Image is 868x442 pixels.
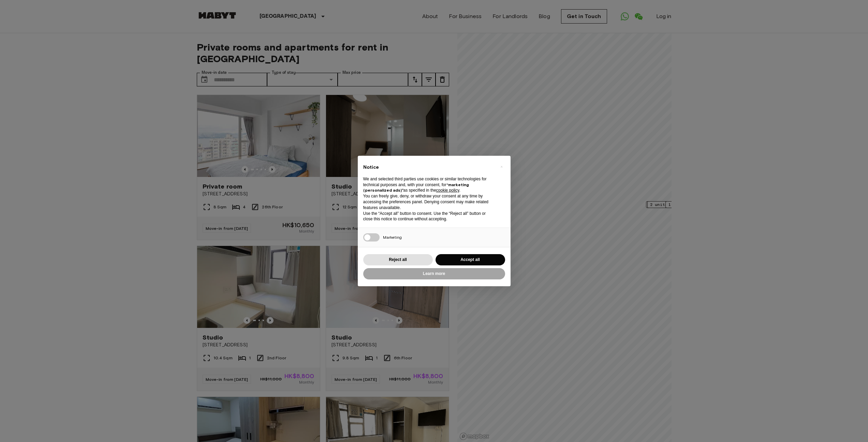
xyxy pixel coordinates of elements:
span: Marketing [383,235,402,240]
button: Reject all [363,254,433,265]
span: × [500,163,503,171]
p: Use the “Accept all” button to consent. Use the “Reject all” button or close this notice to conti... [363,211,494,222]
button: Close this notice [496,161,507,172]
p: You can freely give, deny, or withdraw your consent at any time by accessing the preferences pane... [363,193,494,210]
button: Accept all [436,254,505,265]
button: Learn more [363,268,505,279]
p: We and selected third parties use cookies or similar technologies for technical purposes and, wit... [363,176,494,193]
strong: “marketing (personalized ads)” [363,182,469,193]
a: cookie policy [436,188,459,193]
h2: Notice [363,164,494,171]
